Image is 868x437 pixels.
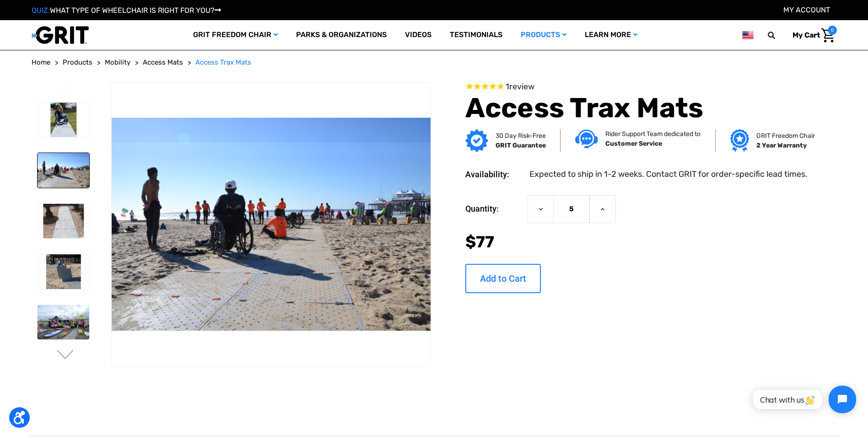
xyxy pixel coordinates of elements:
img: Grit freedom [730,129,749,152]
a: Access Mats [143,57,183,68]
span: Home [32,58,50,66]
img: Customer service [575,130,598,148]
img: Access Trax Mats [38,103,89,137]
a: Parks & Organizations [287,20,396,50]
a: Home [32,57,50,68]
a: Account [783,5,830,14]
a: GRIT Freedom Chair [184,20,287,50]
a: Videos [396,20,441,50]
dt: Availability: [465,168,523,180]
a: QUIZ:WHAT TYPE OF WHEELCHAIR IS RIGHT FOR YOU? [32,6,221,15]
a: Testimonials [441,20,512,50]
img: Access Trax Mats [38,153,89,188]
span: Rated 5.0 out of 5 stars 1 reviews [465,82,812,92]
a: Cart with 0 items [786,26,837,45]
img: Access Trax Mats [38,204,89,239]
span: 0 [828,26,837,35]
span: Products [63,58,92,66]
img: Access Trax Mats [38,305,89,340]
iframe: Tidio Chat [743,378,864,421]
a: Products [63,57,92,68]
a: Access Trax Mats [195,57,251,68]
nav: Breadcrumb [32,57,837,68]
a: Learn More [576,20,647,50]
strong: GRIT Guarantee [496,142,546,149]
p: GRIT Freedom Chair [756,131,815,141]
span: Access Trax Mats [195,58,251,66]
img: GRIT All-Terrain Wheelchair and Mobility Equipment [32,26,89,44]
img: GRIT Guarantee [465,129,488,152]
span: review [509,82,534,92]
img: Access Trax Mats [38,254,89,289]
strong: 2 Year Warranty [756,142,807,149]
span: Mobility [105,58,130,66]
span: My Cart [793,31,820,39]
a: Mobility [105,57,130,68]
img: Cart [821,28,835,43]
span: 1 reviews [506,82,534,92]
span: QUIZ: [32,6,50,15]
p: Rider Support Team dedicated to [605,129,701,139]
strong: Customer Service [605,140,662,147]
img: Access Trax Mats [112,118,430,330]
input: Search [772,26,786,45]
span: $77 [465,232,494,251]
dd: Expected to ship in 1-2 weeks. Contact GRIT for order-specific lead times. [529,168,808,180]
p: 30 Day Risk-Free [496,131,546,141]
a: Products [512,20,576,50]
span: Access Mats [143,58,183,66]
label: Quantity: [465,195,523,223]
img: us.png [742,29,753,41]
h1: Access Trax Mats [465,92,812,125]
input: Add to Cart [465,264,541,293]
button: Go to slide 2 of 6 [56,350,75,361]
button: Go to slide 6 of 6 [56,86,75,97]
